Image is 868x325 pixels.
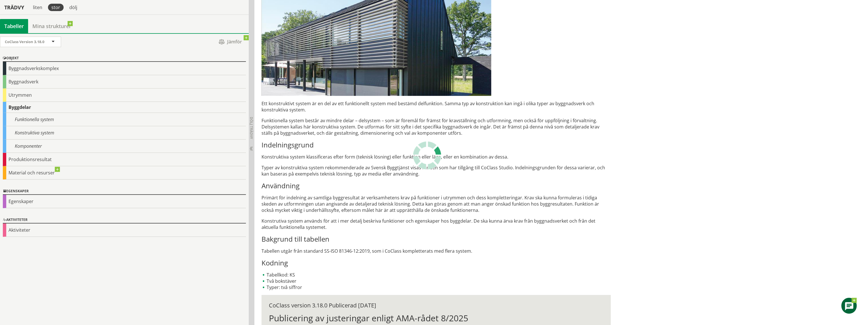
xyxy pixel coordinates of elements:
[262,154,610,160] p: Konstruktiva system klassificeras efter form (teknisk lösning) eller funktion eller läge, eller e...
[1,4,27,10] div: Trädvy
[249,117,254,139] span: Dölj trädvy
[262,164,610,177] p: Typer av konstruktiva system rekommenderade av Svensk Byggtjänst visas för den som har tillgång t...
[269,313,603,323] h1: Publicering av justeringar enligt AMA-rådet 8/2025
[3,188,246,195] div: Egenskaper
[262,100,610,113] p: Ett konstruktivt system är en del av ett funktionellt system med bestämd delfunktion. Samma typ a...
[3,126,246,140] div: Konstruktiva system
[262,182,610,190] h3: Användning
[262,259,610,267] h3: Kodning
[3,140,246,153] div: Komponenter
[3,195,246,208] div: Egenskaper
[3,217,246,223] div: Aktiviteter
[262,235,610,243] h3: Bakgrund till tabellen
[262,141,610,149] h3: Indelningsgrund
[3,102,246,113] div: Byggdelar
[30,4,46,11] div: liten
[48,4,64,11] div: stor
[213,37,247,47] span: Jämför
[262,195,610,213] p: Primärt för indelning av samtliga byggresultat är verksamhetens krav på funktioner i ut­rym­men o...
[3,113,246,126] div: Funktionella system
[3,88,246,102] div: Utrymmen
[262,100,610,290] div: Tabellen utgår från standard SS-ISO 81346-12:2019, som i CoClass kompletterats med flera system.
[413,141,441,170] img: Laddar
[3,153,246,166] div: Produktionsresultat
[262,272,610,278] li: Tabellkod: KS
[3,55,246,62] div: Objekt
[262,278,610,284] li: Två bokstäver
[269,302,603,309] div: CoClass version 3.18.0 Publicerad [DATE]
[28,19,76,33] a: Mina strukturer
[262,218,610,230] p: Konstrutiva system används för att i mer detalj beskriva funktioner och egenskaper hos byggdelar....
[262,284,610,290] li: Typer: två siffror
[3,223,246,237] div: Aktiviteter
[5,39,44,44] span: CoClass Version 3.18.0
[3,75,246,88] div: Byggnadsverk
[66,4,81,11] div: dölj
[262,117,610,136] p: Funktionella system består av mindre delar – delsystem – som är föremål för främst för krav­ställ...
[3,166,246,180] div: Material och resurser
[3,62,246,75] div: Byggnadsverkskomplex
